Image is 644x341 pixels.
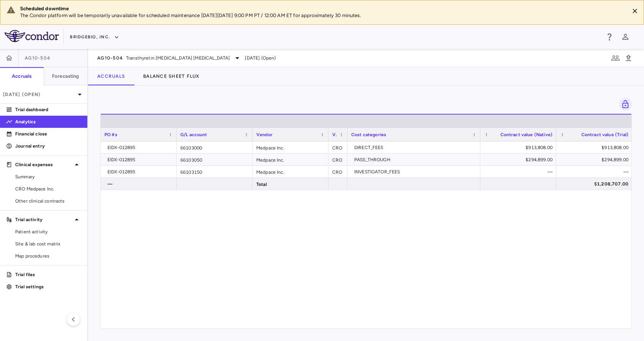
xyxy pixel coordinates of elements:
[256,132,273,137] span: Vendor
[487,141,552,154] div: $913,808.00
[52,73,79,80] h6: Forecasting
[354,166,477,178] div: INVESTIGATOR_FEES
[180,132,207,137] span: G/L account
[15,143,81,149] p: Journal entry
[487,154,552,166] div: $294,899.00
[253,141,328,153] div: Medpace Inc.
[253,166,328,178] div: Medpace Inc.
[107,166,173,178] div: EIDX-012895
[3,91,75,98] p: [DATE] (Open)
[15,271,81,278] p: Trial files
[70,31,119,43] button: BridgeBio, Inc.
[104,132,117,137] span: PO #s
[15,228,81,235] span: Patient activity
[5,30,59,42] img: logo-full-SnFGN8VE.png
[177,154,253,165] div: 66103050
[354,154,477,166] div: PASS_THROUGH
[487,166,552,178] div: —
[177,141,253,153] div: 66103000
[12,73,32,80] h6: Accruals
[97,55,123,61] span: AG10-504
[563,178,628,190] div: $1,208,707.00
[20,5,623,12] div: Scheduled downtime
[107,154,173,166] div: EIDX-012895
[500,132,552,137] span: Contract value (Native)
[15,118,81,125] p: Analytics
[107,141,173,154] div: EIDX-012895
[328,166,347,178] div: CRO
[15,161,72,168] p: Clinical expenses
[563,166,628,178] div: —
[15,185,81,192] span: CRO Medpace Inc.
[351,132,386,137] span: Cost categories
[15,283,81,290] p: Trial settings
[15,173,81,180] span: Summary
[15,106,81,113] p: Trial dashboard
[563,154,628,166] div: $294,899.00
[328,141,347,153] div: CRO
[126,55,230,61] span: Transthyretin [MEDICAL_DATA] [MEDICAL_DATA]
[88,67,134,85] button: Accruals
[15,216,72,223] p: Trial activity
[354,141,477,154] div: DIRECT_FEES
[15,240,81,247] span: Site & lab cost matrix
[581,132,628,137] span: Contract value (Trial)
[15,130,81,137] p: Financial close
[107,178,173,190] div: —
[25,55,51,61] span: AG10-504
[253,178,328,190] div: Total
[328,154,347,165] div: CRO
[616,98,632,111] span: Lock grid
[20,12,623,19] p: The Condor platform will be temporarily unavailable for scheduled maintenance [DATE][DATE] 9:00 P...
[332,132,337,137] span: Vendor type
[15,253,81,259] span: Map procedures
[245,55,276,61] span: [DATE] (Open)
[563,141,628,154] div: $913,808.00
[177,166,253,178] div: 66103150
[134,67,209,85] button: Balance Sheet Flux
[15,198,81,204] span: Other clinical contracts
[253,154,328,165] div: Medpace Inc.
[629,5,641,17] button: Close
